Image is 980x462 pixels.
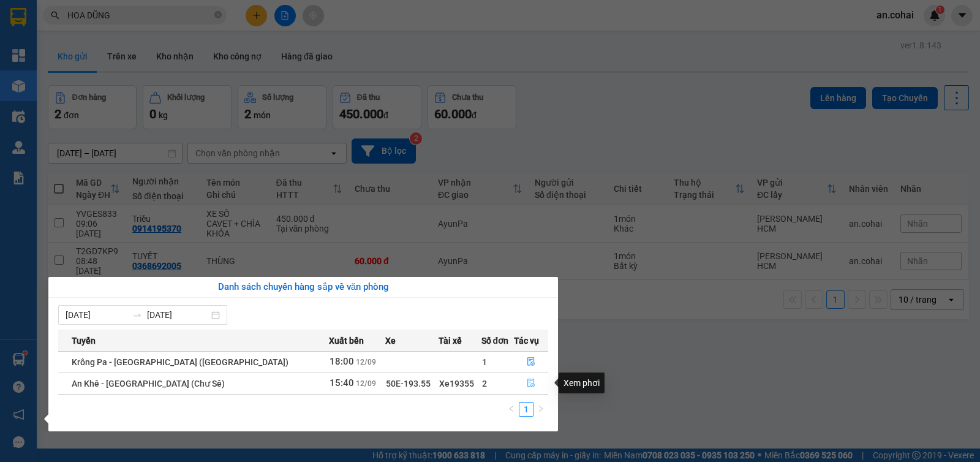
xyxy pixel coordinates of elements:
[329,334,364,347] span: Xuất bến
[58,280,548,295] div: Danh sách chuyến hàng sắp về văn phòng
[385,334,396,347] span: Xe
[504,402,519,417] button: left
[330,377,354,388] span: 15:40
[439,334,462,347] span: Tài xế
[439,377,480,390] div: Xe19355
[66,308,127,322] input: Từ ngày
[147,308,209,322] input: Đến ngày
[514,334,539,347] span: Tác vụ
[356,358,376,366] span: 12/09
[514,374,548,393] button: file-done
[533,402,548,417] li: Next Page
[519,403,533,416] a: 1
[482,357,487,367] span: 1
[481,334,509,347] span: Số đơn
[508,405,515,412] span: left
[356,379,376,388] span: 12/09
[132,310,142,320] span: to
[72,379,225,388] span: An Khê - [GEOGRAPHIC_DATA] (Chư Sê)
[533,402,548,417] button: right
[527,379,535,388] span: file-done
[330,356,354,367] span: 18:00
[537,405,545,412] span: right
[386,379,431,388] span: 50E-193.55
[514,352,548,372] button: file-done
[504,402,519,417] li: Previous Page
[132,310,142,320] span: swap-right
[519,402,533,417] li: 1
[72,357,288,367] span: Krông Pa - [GEOGRAPHIC_DATA] ([GEOGRAPHIC_DATA])
[482,379,487,388] span: 2
[72,334,96,347] span: Tuyến
[559,373,605,393] div: Xem phơi
[527,357,535,367] span: file-done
